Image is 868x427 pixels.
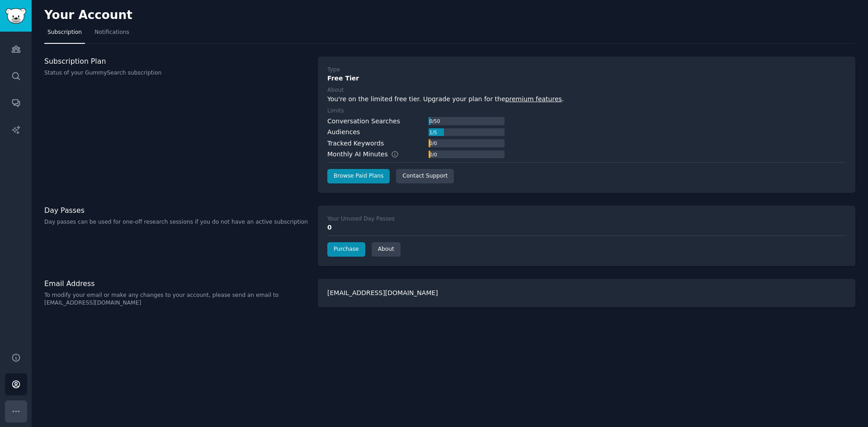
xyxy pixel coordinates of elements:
a: Subscription [44,25,85,44]
img: GummySearch logo [5,8,26,24]
div: 1 / 5 [429,128,438,136]
div: 0 / 0 [429,150,438,159]
a: premium features [505,95,562,103]
div: You're on the limited free tier. Upgrade your plan for the . [327,94,846,104]
div: Free Tier [327,74,846,83]
div: Tracked Keywords [327,139,384,148]
h2: Your Account [44,8,132,23]
a: Notifications [91,25,132,44]
a: Contact Support [396,169,454,183]
p: Day passes can be used for one-off research sessions if you do not have an active subscription [44,218,308,226]
div: Your Unused Day Passes [327,215,395,223]
p: Status of your GummySearch subscription [44,69,308,77]
div: Audiences [327,127,360,137]
div: Monthly AI Minutes [327,150,408,159]
span: Notifications [94,28,129,37]
div: 0 [327,223,846,232]
span: Subscription [47,28,82,37]
h3: Subscription Plan [44,56,308,66]
div: About [327,86,344,94]
a: About [372,242,401,257]
p: To modify your email or make any changes to your account, please send an email to [EMAIL_ADDRESS]... [44,291,308,307]
div: 0 / 50 [429,117,441,125]
a: Purchase [327,242,365,257]
h3: Email Address [44,279,308,288]
div: [EMAIL_ADDRESS][DOMAIN_NAME] [318,279,855,307]
div: Conversation Searches [327,117,400,126]
div: Limits [327,107,344,115]
div: 0 / 0 [429,139,438,147]
div: Type [327,66,340,74]
h3: Day Passes [44,206,308,215]
a: Browse Paid Plans [327,169,390,183]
